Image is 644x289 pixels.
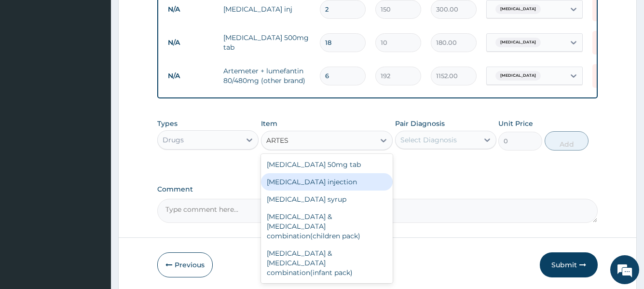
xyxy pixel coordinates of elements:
[261,245,393,281] div: [MEDICAL_DATA] &[MEDICAL_DATA] combination(infant pack)
[540,252,598,277] button: Submit
[219,28,315,57] td: [MEDICAL_DATA] 500mg tab
[495,4,541,14] span: [MEDICAL_DATA]
[261,119,277,128] label: Item
[163,135,184,145] div: Drugs
[261,156,393,173] div: [MEDICAL_DATA] 50mg tab
[5,189,184,223] textarea: Type your message and hit 'Enter'
[219,61,315,90] td: Artemeter + lumefantin 80/480mg (other brand)
[400,135,457,145] div: Select Diagnosis
[157,185,597,193] label: Comment
[56,84,133,182] span: We're online!
[498,119,533,128] label: Unit Price
[18,48,39,72] img: d_794563401_company_1708531726252_794563401
[261,191,393,208] div: [MEDICAL_DATA] syrup
[157,252,213,277] button: Previous
[158,5,181,28] div: Minimize live chat window
[261,173,393,191] div: [MEDICAL_DATA] injection
[545,131,589,151] button: Add
[163,0,219,18] td: N/A
[495,71,541,81] span: [MEDICAL_DATA]
[163,34,219,52] td: N/A
[261,208,393,245] div: [MEDICAL_DATA] &[MEDICAL_DATA] combination(children pack)
[395,119,445,128] label: Pair Diagnosis
[163,67,219,85] td: N/A
[157,120,178,128] label: Types
[50,54,162,67] div: Chat with us now
[495,38,541,47] span: [MEDICAL_DATA]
